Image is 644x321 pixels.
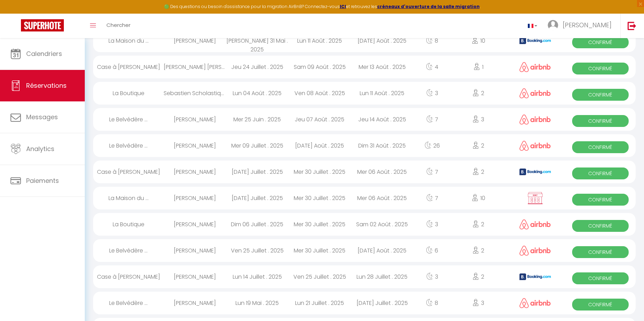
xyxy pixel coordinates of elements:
span: Chercher [106,21,130,29]
span: [PERSON_NAME] [563,21,612,29]
span: Réservations [26,81,67,90]
span: Messages [26,113,58,121]
span: Paiements [26,176,59,185]
img: Super Booking [21,19,64,31]
span: Calendriers [26,49,62,58]
a: ICI [340,3,346,9]
a: ... [PERSON_NAME] [542,14,620,38]
a: Chercher [101,14,136,38]
img: logout [628,21,636,30]
img: ... [548,20,558,30]
button: Ouvrir le widget de chat LiveChat [6,3,27,24]
span: Analytics [26,144,54,153]
a: créneaux d'ouverture de la salle migration [377,3,480,9]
